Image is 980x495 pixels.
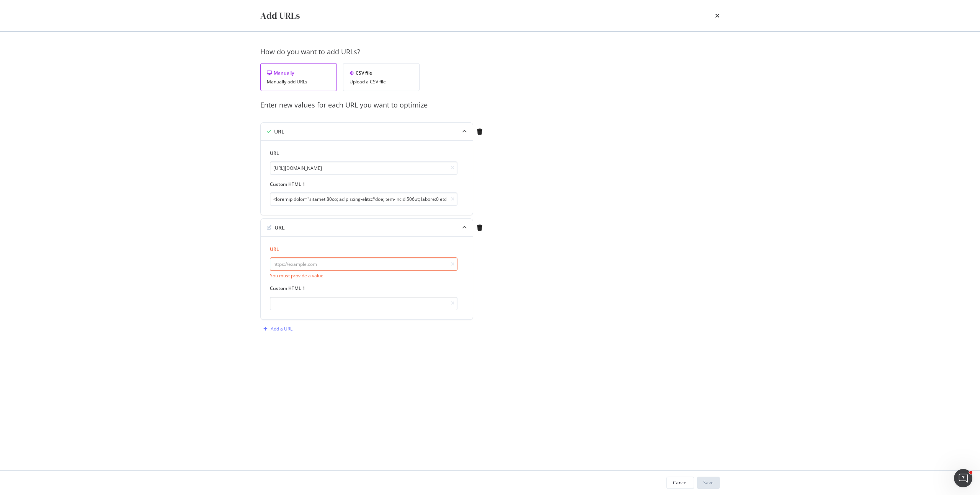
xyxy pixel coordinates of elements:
div: CSV file [350,70,413,76]
div: Manually [267,70,330,76]
label: URL [270,150,457,156]
label: Custom HTML 1 [270,285,457,291]
label: Custom HTML 1 [270,181,457,187]
input: https://example.com [270,161,457,175]
div: times [715,9,720,22]
div: Add URLs [260,9,300,22]
div: Cancel [673,479,688,486]
div: Manually add URLs [267,79,330,85]
input: https://example.com [270,257,457,271]
label: URL [270,246,457,252]
div: Enter new values for each URL you want to optimize [260,100,720,110]
div: How do you want to add URLs? [260,47,720,57]
div: Upload a CSV file [350,79,413,85]
div: You must provide a value [270,272,457,279]
div: URL [274,224,285,231]
button: Cancel [666,477,694,489]
button: Add a URL [260,323,292,335]
div: URL [274,128,284,135]
button: Save [697,477,720,489]
div: Add a URL [271,326,292,332]
div: Save [703,479,714,486]
iframe: Intercom live chat [954,469,972,487]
